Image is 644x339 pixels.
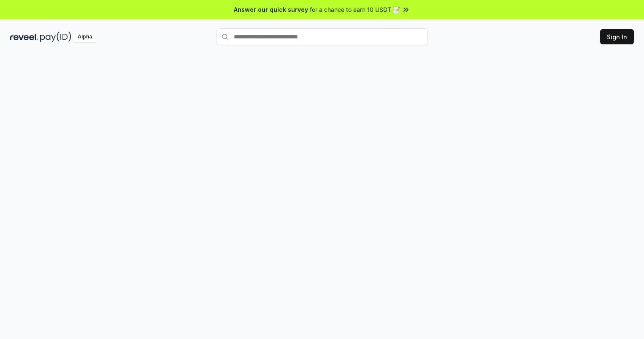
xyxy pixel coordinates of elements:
span: for a chance to earn 10 USDT 📝 [310,5,400,14]
span: Answer our quick survey [234,5,308,14]
img: pay_id [40,32,71,42]
button: Sign In [600,29,634,44]
img: reveel_dark [10,32,38,42]
div: Alpha [73,32,97,42]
